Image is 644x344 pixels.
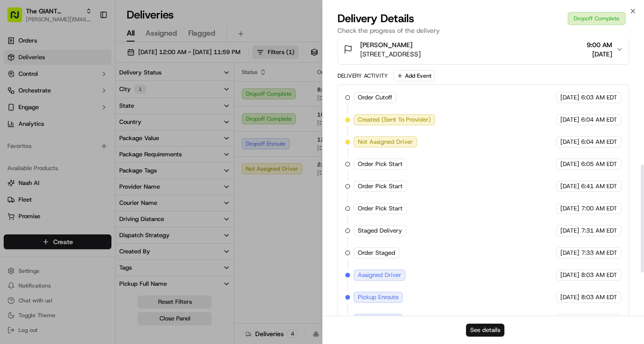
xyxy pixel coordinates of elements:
[581,227,617,235] span: 7:31 AM EDT
[560,293,579,301] span: [DATE]
[337,11,414,26] span: Delivery Details
[337,72,388,80] div: Delivery Activity
[560,227,579,235] span: [DATE]
[358,293,399,301] span: Pickup Enroute
[9,135,17,142] div: 📗
[560,93,579,102] span: [DATE]
[74,130,152,147] a: 💻API Documentation
[560,138,579,146] span: [DATE]
[358,204,403,213] span: Order Pick Start
[78,135,86,142] div: 💻
[560,204,579,213] span: [DATE]
[358,160,403,168] span: Order Pick Start
[338,35,629,64] button: [PERSON_NAME][STREET_ADDRESS]9:00 AM[DATE]
[581,271,617,279] span: 8:03 AM EDT
[358,138,413,146] span: Not Assigned Driver
[560,116,579,124] span: [DATE]
[9,37,168,52] p: Welcome 👋
[581,182,617,190] span: 6:41 AM EDT
[560,160,579,168] span: [DATE]
[358,249,395,257] span: Order Staged
[92,157,112,164] span: Pylon
[31,98,117,105] div: We're available if you need us!
[358,182,403,190] span: Order Pick Start
[358,315,399,324] span: Pickup Arrived
[358,227,402,235] span: Staged Delivery
[87,134,148,143] span: API Documentation
[581,116,617,124] span: 6:04 AM EDT
[560,271,579,279] span: [DATE]
[581,293,617,301] span: 8:03 AM EDT
[560,182,579,190] span: [DATE]
[337,26,630,35] p: Check the progress of the delivery
[31,88,152,98] div: Start new chat
[581,249,617,257] span: 7:33 AM EDT
[9,88,26,105] img: 1736555255976-a54dd68f-1ca7-489b-9aae-adbdc363a1c4
[581,160,617,168] span: 6:05 AM EDT
[157,91,168,102] button: Start new chat
[581,315,617,324] span: 8:13 AM EDT
[560,249,579,257] span: [DATE]
[466,324,504,337] button: See details
[360,40,412,49] span: [PERSON_NAME]
[360,49,421,59] span: [STREET_ADDRESS]
[18,134,71,143] span: Knowledge Base
[393,70,435,81] button: Add Event
[358,271,401,279] span: Assigned Driver
[358,116,431,124] span: Created (Sent To Provider)
[587,40,612,49] span: 9:00 AM
[581,204,617,213] span: 7:00 AM EDT
[358,93,392,102] span: Order Cutoff
[581,138,617,146] span: 6:04 AM EDT
[587,49,612,59] span: [DATE]
[581,93,617,102] span: 6:03 AM EDT
[560,315,579,324] span: [DATE]
[9,9,28,28] img: Nash
[6,130,74,147] a: 📗Knowledge Base
[24,60,166,69] input: Got a question? Start typing here...
[65,156,112,164] a: Powered byPylon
